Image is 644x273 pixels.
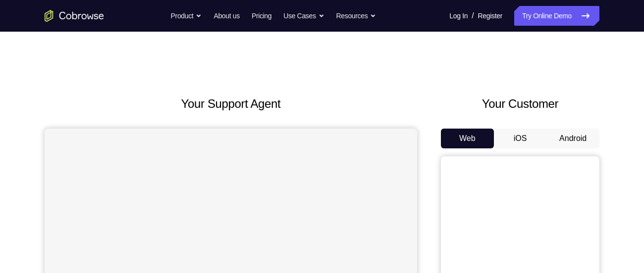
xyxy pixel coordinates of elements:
[441,95,599,113] h2: Your Customer
[283,6,324,26] button: Use Cases
[214,6,239,26] a: About us
[449,6,468,26] a: Log In
[45,10,104,22] a: Go to the home page
[252,6,271,26] a: Pricing
[478,6,502,26] a: Register
[336,6,376,26] button: Resources
[514,6,599,26] a: Try Online Demo
[171,6,202,26] button: Product
[494,129,547,148] button: iOS
[472,10,474,22] span: /
[441,129,494,148] button: Web
[45,95,417,113] h2: Your Support Agent
[546,129,599,148] button: Android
